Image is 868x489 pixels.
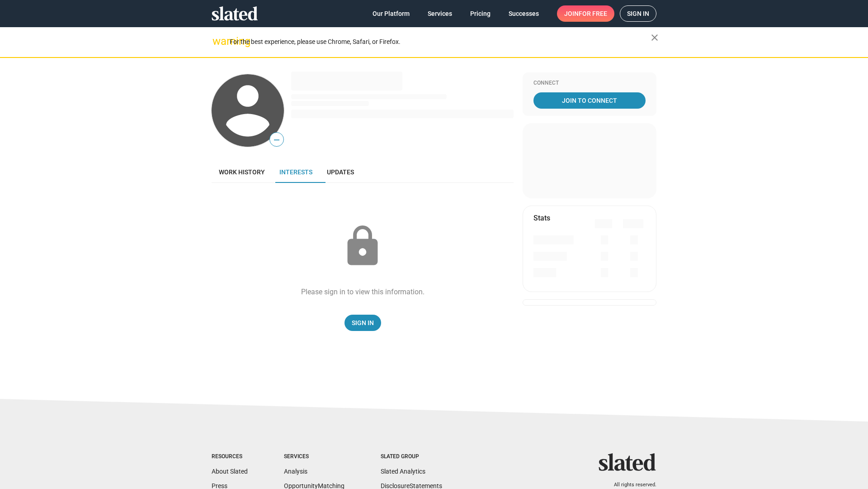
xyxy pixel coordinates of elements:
[649,32,660,43] mat-icon: close
[533,92,646,109] a: Join To Connect
[381,453,442,460] div: Slated Group
[463,5,498,22] a: Pricing
[284,468,307,475] a: Analysis
[428,5,452,22] span: Services
[533,80,646,87] div: Connect
[301,287,425,297] div: Please sign in to view this information.
[212,36,223,47] mat-icon: warning
[284,453,344,460] div: Services
[279,168,312,176] span: Interests
[320,161,361,183] a: Updates
[564,5,607,22] span: Join
[270,134,283,146] span: —
[327,168,354,176] span: Updates
[219,168,265,176] span: Work history
[373,5,410,22] span: Our Platform
[501,5,546,22] a: Successes
[620,5,656,22] a: Sign in
[272,161,320,183] a: Interests
[579,5,607,22] span: for free
[627,6,649,21] span: Sign in
[212,453,248,460] div: Resources
[470,5,491,22] span: Pricing
[212,161,272,183] a: Work history
[230,36,651,48] div: For the best experience, please use Chrome, Safari, or Firefox.
[212,468,248,475] a: About Slated
[365,5,417,22] a: Our Platform
[533,213,550,223] mat-card-title: Stats
[344,315,381,331] a: Sign In
[535,92,644,109] span: Join To Connect
[352,315,374,331] span: Sign In
[340,224,385,269] mat-icon: lock
[557,5,614,22] a: Joinfor free
[381,468,425,475] a: Slated Analytics
[509,5,539,22] span: Successes
[420,5,459,22] a: Services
